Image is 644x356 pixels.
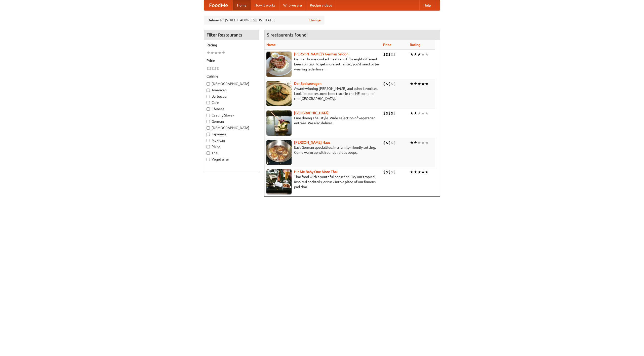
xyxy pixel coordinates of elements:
label: Czech / Slovak [207,113,256,118]
li: $ [388,52,391,57]
p: Thai food with a youthful bar scene. Try our tropical inspired cocktails, or tuck into a plate of... [266,174,379,189]
li: $ [383,110,386,116]
h5: Price [207,58,256,63]
a: Change [309,18,321,23]
ng-pluralize: 5 restaurants found! [267,32,308,37]
li: ★ [414,81,417,87]
li: ★ [417,110,421,116]
a: Recipe videos [306,0,336,10]
li: ★ [425,81,429,87]
p: Fine dining Thai-style. Wide selection of vegetarian entrées. We also deliver. [266,115,379,126]
img: babythai.jpg [266,169,292,194]
li: $ [388,110,391,116]
label: Pizza [207,144,256,149]
a: Help [419,0,435,10]
input: Barbecue [207,95,210,98]
label: Mexican [207,138,256,143]
a: Price [383,43,391,47]
li: ★ [417,52,421,57]
input: Thai [207,151,210,155]
li: $ [388,81,391,87]
li: $ [386,81,388,87]
li: ★ [421,169,425,175]
li: ★ [414,110,417,116]
li: ★ [425,169,429,175]
li: $ [393,52,396,57]
label: American [207,88,256,93]
li: ★ [417,169,421,175]
label: German [207,119,256,124]
input: Chinese [207,107,210,111]
a: Hit Me Baby One More Thai [294,170,338,174]
li: $ [386,110,388,116]
li: ★ [425,140,429,145]
li: ★ [414,52,417,57]
li: $ [207,66,209,71]
li: $ [391,81,393,87]
h5: Rating [207,43,256,48]
li: $ [383,169,386,175]
img: speisewagen.jpg [266,81,292,106]
li: ★ [218,50,222,56]
input: German [207,120,210,123]
b: [PERSON_NAME] Haus [294,140,330,144]
label: Vegetarian [207,157,256,162]
a: Name [266,43,276,47]
li: ★ [425,52,429,57]
li: ★ [410,110,414,116]
h5: Cuisine [207,74,256,79]
p: Award-winning [PERSON_NAME] and other favorites. Look for our restored food truck in the NE corne... [266,86,379,101]
label: [DEMOGRAPHIC_DATA] [207,81,256,86]
a: Who we are [279,0,306,10]
li: $ [391,52,393,57]
label: Barbecue [207,94,256,99]
li: ★ [417,81,421,87]
li: ★ [214,50,218,56]
a: [PERSON_NAME]'s German Saloon [294,52,348,56]
div: Deliver to: [STREET_ADDRESS][US_STATE] [204,16,325,25]
li: ★ [414,140,417,145]
label: Japanese [207,132,256,137]
li: $ [214,66,217,71]
li: ★ [421,110,425,116]
a: FoodMe [204,0,233,10]
li: $ [383,140,386,145]
b: [GEOGRAPHIC_DATA] [294,111,329,115]
li: ★ [210,50,214,56]
p: German home-cooked meals and fifty-eight different beers on tap. To get more authentic, you'd nee... [266,57,379,72]
li: ★ [421,140,425,145]
li: ★ [222,50,225,56]
li: $ [209,66,212,71]
li: ★ [410,52,414,57]
a: How it works [251,0,279,10]
li: ★ [410,169,414,175]
a: Rating [410,43,420,47]
li: $ [393,169,396,175]
label: [DEMOGRAPHIC_DATA] [207,125,256,130]
li: $ [393,140,396,145]
li: $ [393,110,396,116]
img: kohlhaus.jpg [266,140,292,165]
input: American [207,89,210,92]
li: $ [212,66,214,71]
p: East German specialties, in a family-friendly setting. Come warm up with our delicious soups. [266,145,379,155]
a: Der Speisewagen [294,82,321,86]
li: $ [393,81,396,87]
label: Thai [207,150,256,155]
li: $ [388,140,391,145]
input: [DEMOGRAPHIC_DATA] [207,82,210,86]
input: Mexican [207,139,210,142]
li: ★ [207,50,210,56]
li: $ [383,81,386,87]
li: $ [388,169,391,175]
h4: Filter Restaurants [204,30,259,40]
img: esthers.jpg [266,52,292,77]
li: ★ [414,169,417,175]
li: $ [217,66,219,71]
a: Home [233,0,251,10]
input: Cafe [207,101,210,104]
li: $ [386,52,388,57]
input: [DEMOGRAPHIC_DATA] [207,126,210,130]
img: satay.jpg [266,110,292,136]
